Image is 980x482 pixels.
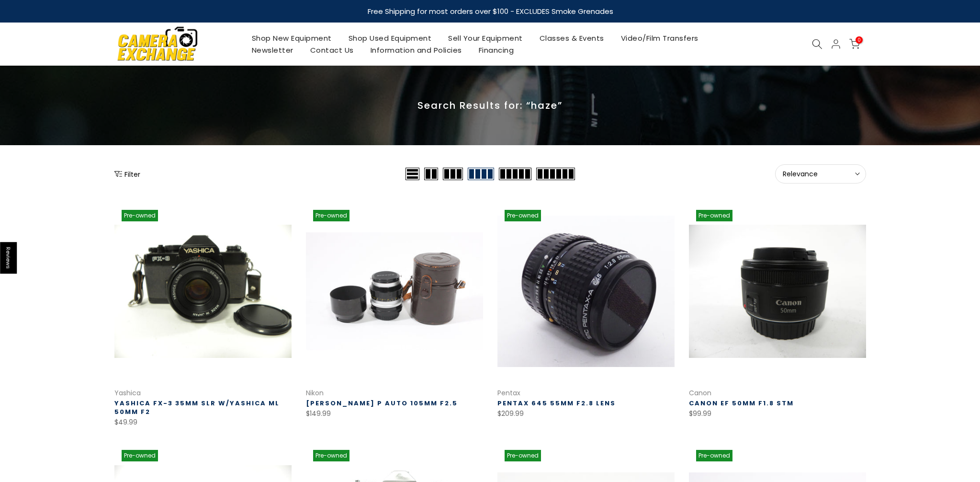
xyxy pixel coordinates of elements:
a: Nikon [306,388,324,398]
strong: Free Shipping for most orders over $100 - EXCLUDES Smoke Grenades [367,6,613,16]
a: Yashica FX-3 35mm SLR w/Yashica ML 50mm f2 [114,399,280,416]
a: Financing [470,44,522,56]
a: Shop Used Equipment [340,32,440,44]
button: Show filters [114,169,140,179]
span: Relevance [783,170,858,178]
div: $209.99 [497,408,675,420]
a: [PERSON_NAME] P Auto 105mm F2.5 [306,399,458,408]
a: Yashica [114,388,141,398]
a: Pentax 645 55mm f2.8 Lens [497,399,616,408]
a: Canon [689,388,711,398]
a: Canon EF 50mm f1.8 STM [689,399,794,408]
span: 0 [856,36,863,44]
div: $49.99 [114,416,292,428]
a: Newsletter [243,44,302,56]
a: Contact Us [302,44,362,56]
div: $99.99 [689,408,866,420]
a: Video/Film Transfers [612,32,707,44]
a: 0 [849,39,860,49]
a: Shop New Equipment [243,32,340,44]
p: Search Results for: “haze” [114,99,866,112]
div: $149.99 [306,408,483,420]
a: Classes & Events [531,32,612,44]
button: Relevance [775,164,866,184]
a: Pentax [497,388,520,398]
a: Sell Your Equipment [440,32,531,44]
a: Information and Policies [362,44,470,56]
